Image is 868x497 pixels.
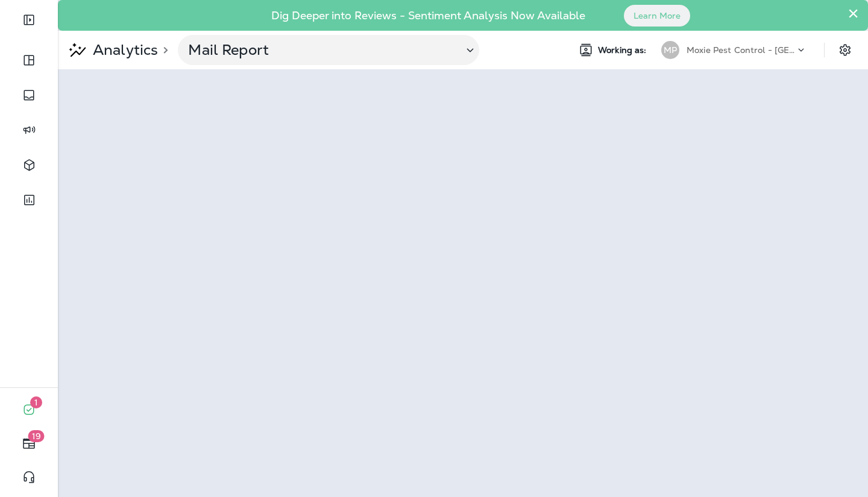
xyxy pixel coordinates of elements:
[30,396,42,408] span: 1
[236,14,620,17] p: Dig Deeper into Reviews - Sentiment Analysis Now Available
[12,398,46,422] button: 1
[687,45,795,55] p: Moxie Pest Control - [GEOGRAPHIC_DATA]
[28,430,45,442] span: 19
[834,39,856,61] button: Settings
[12,8,46,32] button: Expand Sidebar
[624,5,690,27] button: Learn More
[598,45,649,55] span: Working as:
[188,41,453,59] p: Mail Report
[158,45,168,55] p: >
[848,4,859,23] button: Close
[661,41,679,59] div: MP
[88,41,158,59] p: Analytics
[12,431,46,455] button: 19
